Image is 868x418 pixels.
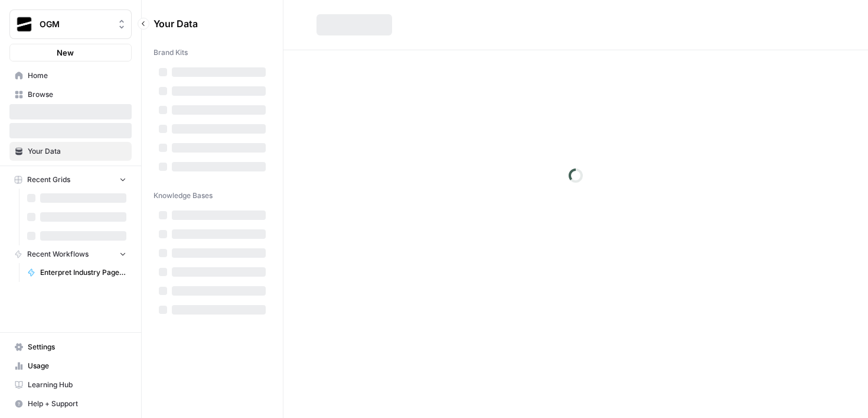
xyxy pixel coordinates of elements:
[28,70,126,81] span: Home
[27,174,70,185] span: Recent Grids
[9,375,132,394] a: Learning Hub
[9,9,132,39] button: Workspace: OGM
[40,267,126,278] span: Enterpret Industry Pages ([PERSON_NAME])
[9,338,132,357] a: Settings
[40,18,111,30] span: OGM
[28,398,126,409] span: Help + Support
[154,47,188,58] span: Brand Kits
[154,17,257,31] span: Your Data
[154,190,213,201] span: Knowledge Bases
[28,380,126,390] span: Learning Hub
[27,249,89,260] span: Recent Workflows
[9,394,132,413] button: Help + Support
[28,361,126,371] span: Usage
[9,357,132,375] a: Usage
[14,14,35,35] img: OGM Logo
[9,44,132,61] button: New
[57,47,74,59] span: New
[9,66,132,85] a: Home
[28,342,126,352] span: Settings
[22,263,132,282] a: Enterpret Industry Pages ([PERSON_NAME])
[9,171,132,189] button: Recent Grids
[9,85,132,104] a: Browse
[9,142,132,161] a: Your Data
[28,146,126,157] span: Your Data
[9,245,132,263] button: Recent Workflows
[28,89,126,100] span: Browse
